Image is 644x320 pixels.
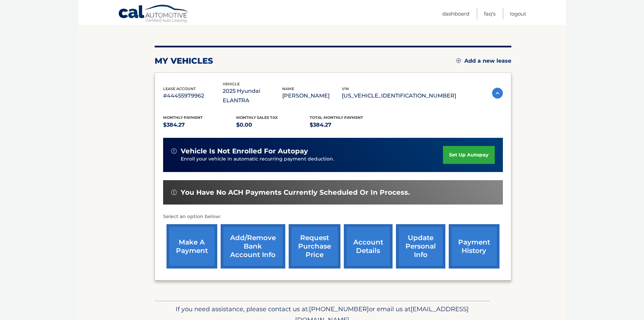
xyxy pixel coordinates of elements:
[344,224,393,269] a: account details
[342,91,456,101] p: [US_VEHICLE_IDENTIFICATION_NUMBER]
[484,8,495,19] a: FAQ's
[510,8,526,19] a: Logout
[163,120,237,130] p: $384.27
[443,146,494,164] a: set up autopay
[442,8,469,19] a: Dashboard
[118,4,189,24] a: Cal Automotive
[492,88,503,99] img: accordion-active.svg
[181,147,308,155] span: vehicle is not enrolled for autopay
[171,148,177,154] img: alert-white.svg
[181,155,443,163] p: Enroll your vehicle in automatic recurring payment deduction.
[163,115,203,120] span: Monthly Payment
[282,86,294,91] span: name
[310,115,363,120] span: Total Monthly Payment
[310,120,383,130] p: $384.27
[181,188,410,197] span: You have no ACH payments currently scheduled or in process.
[309,305,369,313] span: [PHONE_NUMBER]
[456,58,461,63] img: add.svg
[163,91,223,101] p: #44455979962
[449,224,499,269] a: payment history
[171,190,177,195] img: alert-white.svg
[236,120,310,130] p: $0.00
[282,91,342,101] p: [PERSON_NAME]
[396,224,445,269] a: update personal info
[163,86,196,91] span: lease account
[236,115,278,120] span: Monthly sales Tax
[221,224,285,269] a: Add/Remove bank account info
[223,86,282,105] p: 2025 Hyundai ELANTRA
[155,56,213,66] h2: my vehicles
[289,224,340,269] a: request purchase price
[342,86,349,91] span: vin
[456,58,511,64] a: Add a new lease
[223,82,240,86] span: vehicle
[163,213,503,221] p: Select an option below:
[166,224,217,269] a: make a payment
